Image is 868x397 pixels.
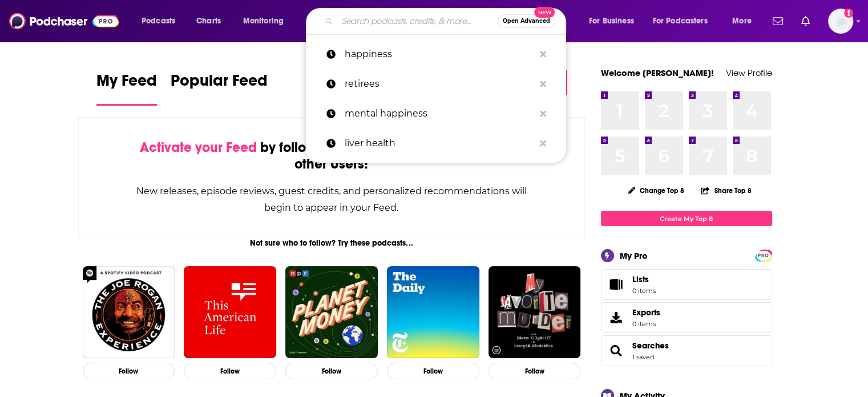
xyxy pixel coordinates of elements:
span: New [534,7,555,18]
a: PRO [757,251,770,259]
a: Exports [601,302,772,333]
a: Popular Feed [171,71,268,106]
a: Lists [601,269,772,300]
span: Charts [196,13,221,29]
div: by following Podcasts, Creators, Lists, and other Users! [136,139,528,173]
img: The Daily [387,266,479,359]
div: New releases, episode reviews, guest credits, and personalized recommendations will begin to appe... [136,183,528,216]
p: liver health [345,129,534,158]
img: My Favorite Murder with Karen Kilgariff and Georgia Hardstark [488,266,581,359]
button: Follow [285,363,378,379]
span: Open Advanced [503,18,550,24]
button: Follow [184,363,276,379]
p: happiness [345,39,534,69]
span: Searches [601,335,772,366]
span: My Feed [96,71,157,97]
a: 1 saved [632,353,654,361]
a: Charts [189,12,228,30]
img: User Profile [828,9,853,34]
a: retirees [306,69,566,99]
a: Show notifications dropdown [797,11,814,31]
a: Show notifications dropdown [768,11,788,31]
p: mental happiness [345,99,534,129]
a: My Feed [96,71,157,106]
span: Exports [605,310,628,326]
button: open menu [724,12,766,30]
button: Follow [387,363,479,379]
a: View Profile [726,67,772,78]
span: Logged in as N0elleB7 [828,9,853,34]
a: liver health [306,129,566,158]
span: For Podcasters [653,13,708,29]
span: Lists [605,276,628,292]
span: Lists [632,274,649,284]
button: open menu [645,12,724,30]
span: Popular Feed [171,71,268,97]
img: The Joe Rogan Experience [83,266,175,359]
span: Podcasts [142,13,175,29]
div: Not sure who to follow? Try these podcasts... [78,238,586,248]
img: This American Life [184,266,276,359]
button: Change Top 8 [621,183,692,198]
button: open menu [235,12,298,30]
button: open menu [134,12,190,30]
button: open menu [581,12,648,30]
span: Exports [632,307,660,318]
a: Welcome [PERSON_NAME]! [601,67,714,78]
span: Lists [632,274,656,284]
span: PRO [757,251,770,260]
span: 0 items [632,287,656,295]
button: Follow [488,363,581,379]
a: Create My Top 8 [601,211,772,226]
span: More [732,13,752,29]
a: mental happiness [306,99,566,129]
input: Search podcasts, credits, & more... [337,12,498,30]
span: 0 items [632,320,660,328]
button: Share Top 8 [700,179,752,202]
a: Searches [632,340,669,351]
span: For Business [589,13,634,29]
img: Planet Money [285,266,378,359]
span: Monitoring [243,13,284,29]
svg: Add a profile image [844,9,853,18]
p: retirees [345,69,534,99]
button: Follow [83,363,175,379]
img: Podchaser - Follow, Share and Rate Podcasts [9,10,119,32]
span: Activate your Feed [140,139,257,156]
a: happiness [306,39,566,69]
button: Open AdvancedNew [498,14,555,28]
div: Search podcasts, credits, & more... [317,8,577,34]
div: My Pro [620,250,648,261]
button: Show profile menu [828,9,853,34]
a: Searches [605,343,628,359]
